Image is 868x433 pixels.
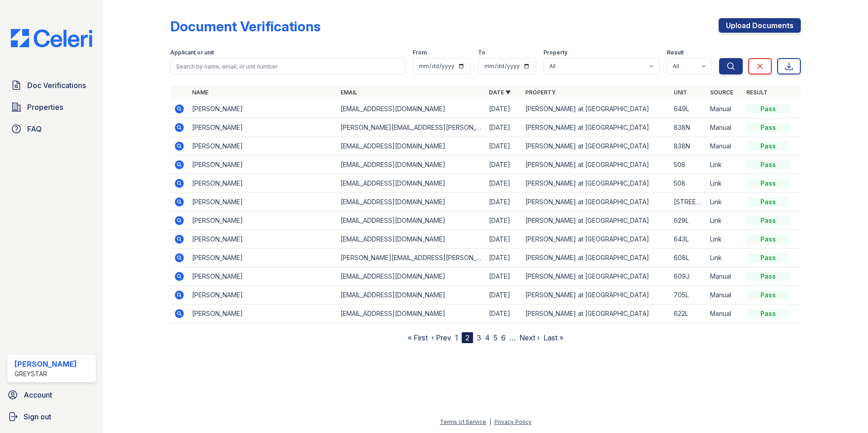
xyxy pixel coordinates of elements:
div: Pass [746,179,790,188]
td: [PERSON_NAME] [188,305,337,323]
div: Pass [746,235,790,244]
div: Pass [746,142,790,151]
td: [PERSON_NAME] at [GEOGRAPHIC_DATA] [522,212,670,230]
td: [DATE] [485,137,522,156]
a: Property [525,89,556,96]
a: Result [746,89,768,96]
td: [DATE] [485,212,522,230]
td: [PERSON_NAME] [188,267,337,286]
div: Pass [746,123,790,132]
a: Unit [674,89,687,96]
a: Doc Verifications [7,76,96,94]
td: [PERSON_NAME] [188,174,337,193]
a: Date ▼ [489,89,511,96]
td: [DATE] [485,174,522,193]
td: [DATE] [485,249,522,267]
a: 5 [493,333,498,342]
td: Manual [706,286,743,305]
td: [PERSON_NAME] at [GEOGRAPHIC_DATA] [522,156,670,174]
td: 629L [670,212,706,230]
span: Doc Verifications [27,80,86,91]
td: [PERSON_NAME] at [GEOGRAPHIC_DATA] [522,267,670,286]
td: 705L [670,286,706,305]
td: [EMAIL_ADDRESS][DOMAIN_NAME] [337,174,485,193]
a: Name [192,89,208,96]
a: 6 [501,333,506,342]
a: FAQ [7,120,96,138]
td: [EMAIL_ADDRESS][DOMAIN_NAME] [337,156,485,174]
a: 1 [455,333,458,342]
td: Link [706,212,743,230]
a: Terms of Service [440,418,486,425]
td: 609J [670,267,706,286]
a: Last » [543,333,563,342]
a: « First [408,333,428,342]
div: Pass [746,104,790,113]
td: Link [706,174,743,193]
td: 622L [670,305,706,323]
td: 649L [670,100,706,118]
a: Source [710,89,733,96]
td: [PERSON_NAME] [188,100,337,118]
td: [PERSON_NAME] [188,286,337,305]
td: [PERSON_NAME] [188,137,337,156]
img: CE_Logo_Blue-a8612792a0a2168367f1c8372b55b34899dd931a85d93a1a3d3e32e68fde9ad4.png [4,29,99,47]
td: [PERSON_NAME] at [GEOGRAPHIC_DATA] [522,100,670,118]
a: Upload Documents [719,18,801,33]
div: Pass [746,309,790,318]
a: Next › [519,333,540,342]
a: Account [4,386,99,404]
td: Link [706,156,743,174]
td: [PERSON_NAME] at [GEOGRAPHIC_DATA] [522,118,670,137]
div: Pass [746,272,790,281]
td: 508 [670,156,706,174]
a: Privacy Policy [494,418,532,425]
td: 838N [670,118,706,137]
td: [EMAIL_ADDRESS][DOMAIN_NAME] [337,193,485,212]
td: Link [706,230,743,249]
td: Link [706,249,743,267]
span: FAQ [27,123,42,134]
td: [PERSON_NAME] at [GEOGRAPHIC_DATA] [522,174,670,193]
td: 643L [670,230,706,249]
td: [PERSON_NAME] [188,249,337,267]
div: Pass [746,290,790,300]
td: [PERSON_NAME][EMAIL_ADDRESS][PERSON_NAME][DOMAIN_NAME] [337,118,485,137]
label: Result [667,49,684,56]
a: Sign out [4,408,99,426]
span: Sign out [24,411,51,422]
a: ‹ Prev [431,333,451,342]
td: Link [706,193,743,212]
td: [PERSON_NAME] at [GEOGRAPHIC_DATA] [522,193,670,212]
div: Pass [746,253,790,262]
td: [STREET_ADDRESS][PERSON_NAME] [670,193,706,212]
td: [DATE] [485,156,522,174]
td: [DATE] [485,267,522,286]
td: 508 [670,174,706,193]
td: [DATE] [485,230,522,249]
td: [PERSON_NAME] at [GEOGRAPHIC_DATA] [522,137,670,156]
td: [PERSON_NAME] at [GEOGRAPHIC_DATA] [522,249,670,267]
td: [PERSON_NAME] at [GEOGRAPHIC_DATA] [522,230,670,249]
span: … [509,332,516,343]
td: Manual [706,137,743,156]
td: 608L [670,249,706,267]
td: [EMAIL_ADDRESS][DOMAIN_NAME] [337,100,485,118]
span: Properties [27,102,63,113]
label: To [478,49,485,56]
div: [PERSON_NAME] [15,359,77,369]
td: [EMAIL_ADDRESS][DOMAIN_NAME] [337,137,485,156]
td: [PERSON_NAME] at [GEOGRAPHIC_DATA] [522,286,670,305]
td: [DATE] [485,118,522,137]
div: Pass [746,160,790,169]
label: From [413,49,427,56]
div: Document Verifications [170,18,321,34]
a: Properties [7,98,96,116]
div: Greystar [15,369,77,379]
div: 2 [462,332,473,343]
td: [PERSON_NAME] at [GEOGRAPHIC_DATA] [522,305,670,323]
td: [PERSON_NAME] [188,118,337,137]
td: [PERSON_NAME][EMAIL_ADDRESS][PERSON_NAME][DOMAIN_NAME] [337,249,485,267]
td: Manual [706,305,743,323]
